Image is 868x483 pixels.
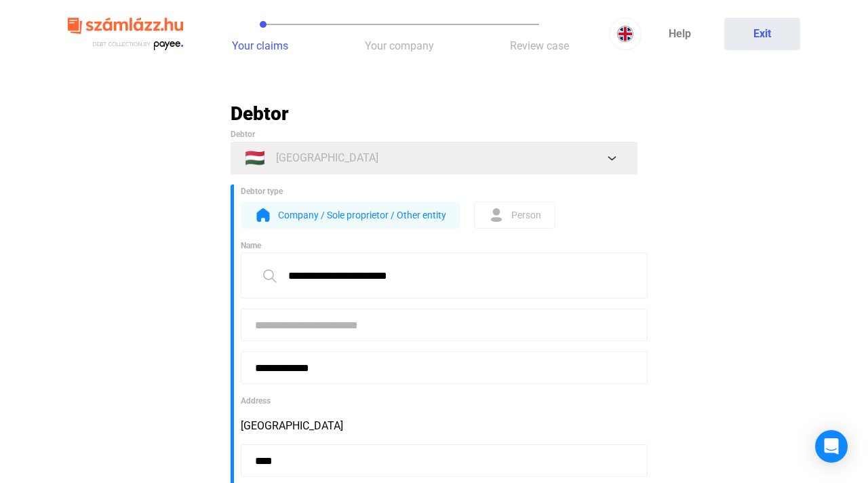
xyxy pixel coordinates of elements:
[255,207,271,223] img: form-org
[511,207,541,223] span: Person
[241,394,637,408] div: Address
[245,150,265,166] span: 🇭🇺
[68,12,183,56] img: szamlazzhu-logo
[241,418,637,434] div: [GEOGRAPHIC_DATA]
[231,130,255,139] span: Debtor
[609,18,642,50] button: EN
[815,430,848,463] div: Open Intercom Messenger
[241,239,637,252] div: Name
[231,102,637,125] h2: Debtor
[276,150,378,166] span: [GEOGRAPHIC_DATA]
[724,18,800,50] button: Exit
[488,207,505,223] img: form-ind
[642,18,717,50] a: Help
[365,39,434,52] span: Your company
[510,39,569,52] span: Review case
[278,207,446,223] span: Company / Sole proprietor / Other entity
[241,185,637,198] div: Debtor type
[241,201,460,229] button: form-orgCompany / Sole proprietor / Other entity
[617,26,633,42] img: EN
[232,39,288,52] span: Your claims
[474,201,555,229] button: form-indPerson
[231,142,637,174] button: 🇭🇺[GEOGRAPHIC_DATA]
